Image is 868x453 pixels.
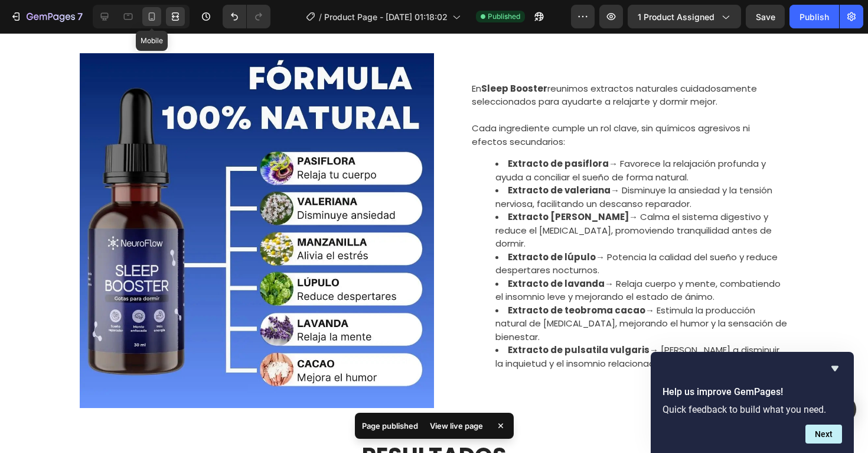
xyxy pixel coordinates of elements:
li: → Calma el sistema digestivo y reduce el [MEDICAL_DATA], promoviendo tranquilidad antes de dormir. [495,177,787,218]
button: Next question [805,425,842,444]
li: → Relaja cuerpo y mente, combatiendo el insomnio leve y mejorando el estado de ánimo. [495,244,787,271]
strong: Sleep Booster [481,49,547,62]
button: Save [746,5,785,28]
li: → Potencia la calidad del sueño y reduce despertares nocturnos. [495,218,787,244]
p: 7 [77,9,83,24]
li: → [PERSON_NAME] a disminuir la inquietud y el insomnio relacionado con el estrés emocional. [495,310,787,337]
strong: Extracto de lúpulo [508,218,596,230]
span: Save [756,12,775,22]
h2: Help us improve GemPages! [663,385,842,399]
span: / [319,11,322,23]
span: 1 product assigned [638,11,714,23]
h2: RESULTADOS [9,408,859,438]
p: Quick feedback to build what you need. [663,404,842,415]
img: gempages_557136869737890579-ecac8ede-ac08-4ccd-93f9-120be3abc95d.webp [80,20,434,375]
strong: Extracto [PERSON_NAME] [508,177,629,190]
strong: Extracto de pasiflora [508,124,609,137]
button: Hide survey [828,361,842,376]
p: Page published [362,420,418,432]
div: Undo/Redo [223,5,270,28]
li: → Estimula la producción natural de [MEDICAL_DATA], mejorando el humor y la sensación de bienestar. [495,271,787,311]
div: View live page [423,418,490,434]
span: Published [488,11,520,22]
button: 7 [5,5,88,28]
p: Cada ingrediente cumple un rol clave, sin químicos agresivos ni efectos secundarios: [472,76,787,116]
li: → Disminuye la ansiedad y la tensión nerviosa, facilitando un descanso reparador. [495,151,787,177]
button: 1 product assigned [628,5,741,28]
strong: Extracto de lavanda [508,244,605,257]
p: En reunimos extractos naturales cuidadosamente seleccionados para ayudarte a relajarte y dormir m... [472,49,787,76]
span: Product Page - [DATE] 01:18:02 [324,11,448,23]
div: Publish [800,11,829,23]
strong: Extracto de valeriana [508,151,611,163]
button: Publish [789,5,839,28]
strong: Extracto de pulsatila vulgaris [508,310,650,323]
strong: Extracto de teobroma cacao [508,271,645,283]
li: → Favorece la relajación profunda y ayuda a conciliar el sueño de forma natural. [495,124,787,151]
div: Help us improve GemPages! [663,361,842,444]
